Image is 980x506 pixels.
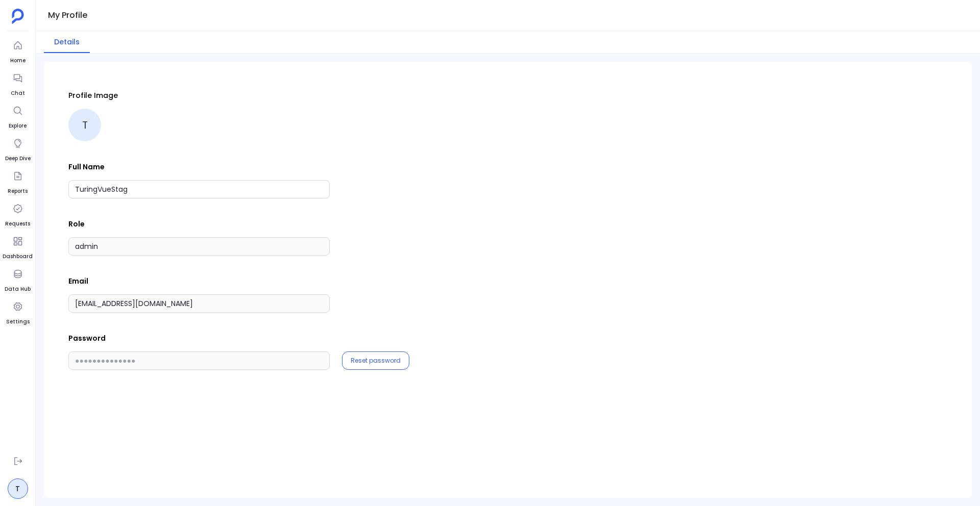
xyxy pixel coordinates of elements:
a: T [8,478,28,499]
span: Chat [9,89,27,97]
a: Home [9,36,27,65]
p: Profile Image [68,90,947,100]
button: Reset password [351,357,401,365]
a: Settings [6,297,30,326]
span: Reports [8,187,28,195]
input: Role [68,237,330,256]
a: Dashboard [3,232,33,261]
span: Explore [9,122,27,130]
p: Email [68,276,947,286]
button: Details [44,31,90,53]
a: Requests [5,199,30,228]
span: Dashboard [3,252,33,261]
span: Deep Dive [5,155,31,163]
input: Full Name [68,180,330,198]
p: Full Name [68,162,947,172]
div: T [68,109,101,141]
span: Settings [6,318,30,326]
input: ●●●●●●●●●●●●●● [68,351,330,370]
p: Role [68,219,947,229]
span: Data Hub [5,285,31,293]
a: Deep Dive [5,134,31,163]
img: petavue logo [12,9,24,24]
a: Explore [9,102,27,130]
a: Chat [9,69,27,97]
a: Data Hub [5,265,31,293]
p: Password [68,333,947,343]
input: Email [68,294,330,313]
span: Home [9,57,27,65]
a: Reports [8,167,28,195]
h1: My Profile [48,8,87,22]
span: Requests [5,220,30,228]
